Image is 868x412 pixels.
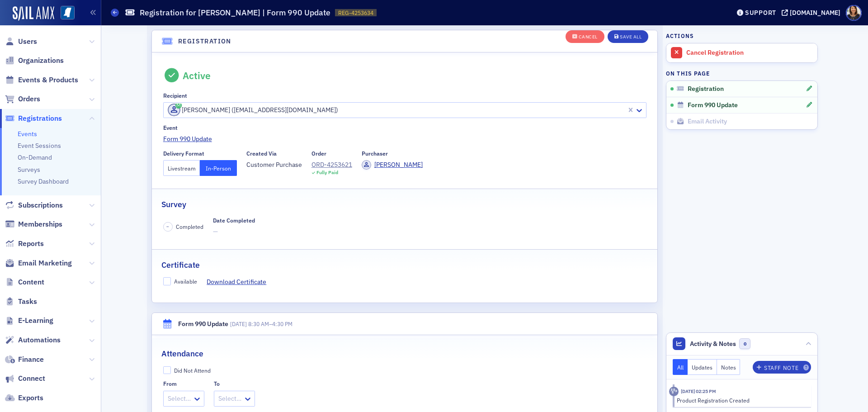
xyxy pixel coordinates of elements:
div: Fully Paid [316,170,338,175]
span: — [213,227,255,237]
a: E-Learning [5,316,53,326]
button: Notes [717,359,741,375]
span: Memberships [18,219,62,229]
span: Connect [18,374,45,384]
h4: Actions [666,32,694,40]
a: Cancel Registration [666,43,817,62]
a: Events [18,130,37,138]
button: Staff Note [753,361,811,374]
a: Events & Products [5,75,78,85]
time: 8:30 AM [248,320,269,327]
div: Cancel Registration [686,49,813,57]
a: Surveys [18,166,40,174]
a: Exports [5,393,43,403]
div: Order [311,150,326,157]
h2: Attendance [161,348,203,360]
div: Date Completed [213,217,255,224]
span: Users [18,37,37,47]
span: Events & Products [18,75,78,85]
a: Tasks [5,297,37,307]
div: Activity [669,387,679,396]
span: Content [18,277,44,287]
a: On-Demand [18,153,52,161]
div: Did Not Attend [174,367,211,374]
div: Active [183,70,211,81]
span: Exports [18,393,43,403]
span: [DATE] [230,320,247,327]
span: E-Learning [18,316,53,326]
div: Product Registration Created [677,396,805,404]
button: Save All [608,30,648,43]
a: Finance [5,355,44,365]
span: Profile [846,5,862,21]
span: Registration [688,85,724,93]
a: Event Sessions [18,142,61,150]
div: [PERSON_NAME] ([EMAIL_ADDRESS][DOMAIN_NAME]) [168,104,625,116]
a: ORD-4253621 [311,160,352,170]
span: Completed [176,223,203,231]
h2: Survey [161,199,186,210]
span: Email Activity [688,118,727,126]
button: Cancel [566,30,604,43]
div: Save All [620,34,642,39]
div: [DOMAIN_NAME] [790,9,840,17]
button: All [673,359,688,375]
a: Content [5,277,44,287]
span: Reports [18,239,44,249]
span: Automations [18,335,61,345]
h4: On this page [666,69,818,77]
span: Form 990 Update [688,101,738,109]
span: Customer Purchase [246,160,302,170]
div: Event [163,124,178,131]
a: Orders [5,94,40,104]
div: Available [174,278,197,285]
a: [PERSON_NAME] [362,160,423,170]
div: To [214,380,220,387]
time: 8/22/2025 02:25 PM [681,388,716,394]
div: Cancel [579,34,598,39]
time: 4:30 PM [272,320,292,327]
button: In-Person [200,160,237,176]
span: Email Marketing [18,258,72,268]
a: Organizations [5,56,64,66]
button: Livestream [163,160,200,176]
span: Tasks [18,297,37,307]
a: Memberships [5,219,62,229]
div: Purchaser [362,150,388,157]
span: – [166,223,169,230]
h1: Registration for [PERSON_NAME] | Form 990 Update [140,7,330,18]
a: Survey Dashboard [18,177,69,185]
span: Finance [18,355,44,365]
a: View Homepage [54,6,75,21]
div: From [163,380,177,387]
a: Users [5,37,37,47]
img: SailAMX [61,6,75,20]
a: Subscriptions [5,200,63,210]
input: Available [163,277,171,285]
span: Organizations [18,56,64,66]
span: REG-4253634 [338,9,373,17]
button: Updates [688,359,717,375]
a: Reports [5,239,44,249]
input: Did Not Attend [163,366,171,374]
button: [DOMAIN_NAME] [782,9,844,16]
a: Email Marketing [5,258,72,268]
a: Download Certificate [207,277,273,287]
a: Connect [5,374,45,384]
a: Form 990 Update [163,134,646,144]
div: Recipient [163,92,187,99]
h2: Certificate [161,259,200,271]
img: SailAMX [13,6,54,21]
div: Created Via [246,150,277,157]
span: Registrations [18,114,62,123]
div: Staff Note [764,365,798,370]
a: Registrations [5,114,62,123]
h4: Registration [178,37,231,46]
div: Form 990 Update [178,319,228,329]
span: Orders [18,94,40,104]
span: Activity & Notes [690,339,736,349]
a: Automations [5,335,61,345]
span: Subscriptions [18,200,63,210]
